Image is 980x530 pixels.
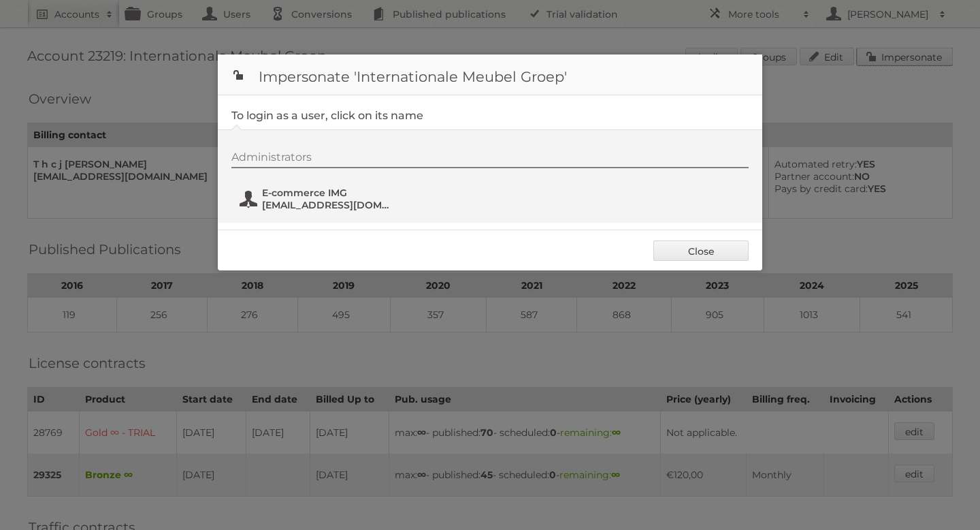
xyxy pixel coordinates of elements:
[231,151,749,168] div: Administrators
[238,185,398,213] button: E-commerce IMG [EMAIL_ADDRESS][DOMAIN_NAME]
[231,109,423,122] legend: To login as a user, click on its name
[262,187,394,199] span: E-commerce IMG
[262,199,394,211] span: [EMAIL_ADDRESS][DOMAIN_NAME]
[218,54,762,95] h1: Impersonate 'Internationale Meubel Groep'
[653,240,749,261] a: Close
